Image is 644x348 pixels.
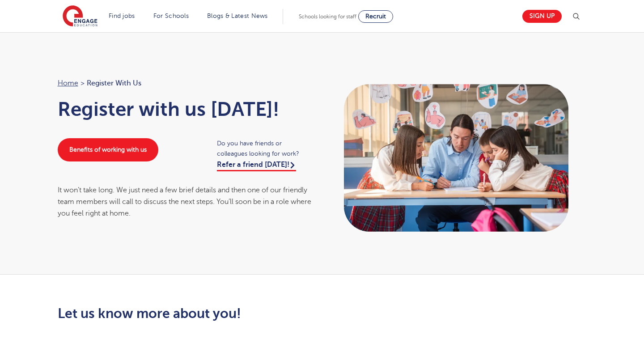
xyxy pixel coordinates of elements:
a: Recruit [358,10,393,23]
a: Benefits of working with us [58,138,158,161]
span: > [80,79,85,87]
img: Engage Education [63,5,97,28]
a: Sign up [522,10,562,23]
span: Recruit [365,13,386,20]
span: Do you have friends or colleagues looking for work? [217,138,313,159]
div: It won’t take long. We just need a few brief details and then one of our friendly team members wi... [58,184,314,220]
a: Blogs & Latest News [207,13,268,19]
a: For Schools [153,13,189,19]
h1: Register with us [DATE]! [58,98,314,120]
span: Register with us [87,77,141,89]
h2: Let us know more about you! [58,306,406,321]
a: Home [58,79,78,87]
a: Find jobs [109,13,135,19]
nav: breadcrumb [58,77,314,89]
span: Schools looking for staff [299,13,356,20]
a: Refer a friend [DATE]! [217,161,296,171]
